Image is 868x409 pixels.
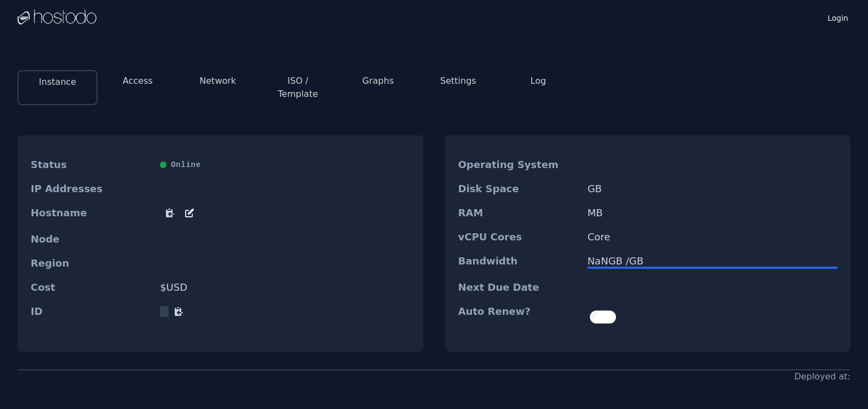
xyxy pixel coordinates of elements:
[458,208,579,218] dt: RAM
[267,74,329,101] button: ISO / Template
[531,74,547,88] button: Log
[18,9,96,26] img: Logo
[440,74,476,88] button: Settings
[31,282,151,293] dt: Cost
[31,183,151,194] dt: IP Addresses
[794,370,850,383] div: Deployed at:
[31,306,151,317] dt: ID
[31,208,151,221] dt: Hostname
[123,74,153,88] button: Access
[31,234,151,245] dt: Node
[825,10,850,24] a: Login
[588,256,837,267] div: NaN GB / GB
[458,232,579,243] dt: vCPU Cores
[199,74,236,88] button: Network
[588,208,837,218] dd: MB
[458,183,579,194] dt: Disk Space
[458,159,579,170] dt: Operating System
[31,159,151,170] dt: Status
[160,159,410,170] div: Online
[588,183,837,194] dd: GB
[39,76,76,89] button: Instance
[31,258,151,269] dt: Region
[588,232,837,243] dd: Core
[458,256,579,269] dt: Bandwidth
[458,282,579,293] dt: Next Due Date
[458,306,579,328] dt: Auto Renew?
[363,74,394,88] button: Graphs
[160,282,410,293] dd: $ USD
